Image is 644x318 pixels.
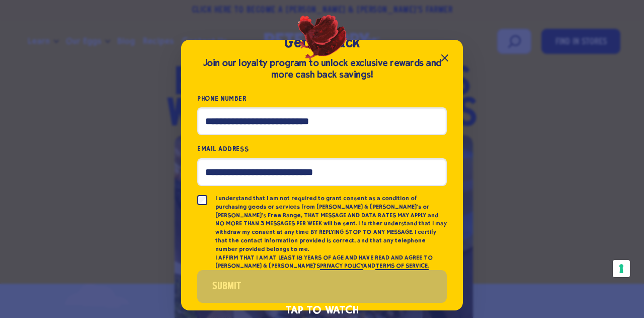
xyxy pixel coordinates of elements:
div: Join our loyalty program to unlock exclusive rewards and more cash back savings! [197,57,447,81]
h2: Get $2 Back [197,34,447,53]
a: PRIVACY POLICY [320,262,363,270]
button: Submit [197,270,447,303]
label: Email Address [197,143,447,155]
a: TERMS OF SERVICE. [375,262,428,270]
p: I AFFIRM THAT I AM AT LEAST 18 YEARS OF AGE AND HAVE READ AND AGREE TO [PERSON_NAME] & [PERSON_NA... [215,253,447,271]
button: Your consent preferences for tracking technologies [613,260,630,277]
button: Close popup [435,48,455,68]
p: I understand that I am not required to grant consent as a condition of purchasing goods or servic... [215,194,447,253]
label: Phone Number [197,93,447,104]
input: I understand that I am not required to grant consent as a condition of purchasing goods or servic... [197,195,207,205]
